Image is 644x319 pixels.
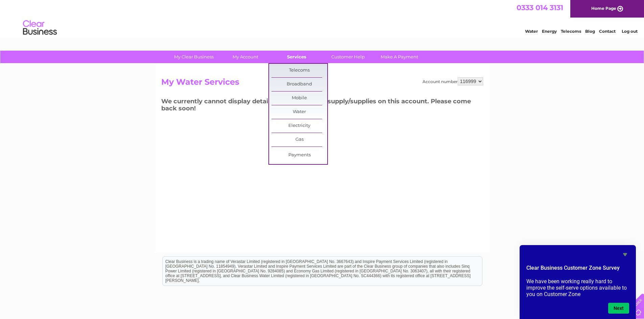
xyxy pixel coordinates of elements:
[161,97,483,115] h3: We currently cannot display details about the water supply/supplies on this account. Please come ...
[525,29,538,34] a: Water
[320,51,376,63] a: Customer Help
[423,77,483,85] div: Account number
[271,91,327,105] a: Mobile
[269,51,325,63] a: Services
[526,278,629,297] p: We have been working really hard to improve the self-serve options available to you on Customer Zone
[621,250,629,259] button: Hide survey
[608,303,629,314] button: Next question
[622,29,638,34] a: Log out
[517,3,563,12] a: 0333 014 3131
[161,77,483,90] h2: My Water Services
[271,119,327,133] a: Electricity
[561,29,581,34] a: Telecoms
[163,4,482,33] div: Clear Business is a trading name of Verastar Limited (registered in [GEOGRAPHIC_DATA] No. 3667643...
[526,264,629,275] h2: Clear Business Customer Zone Survey
[271,133,327,147] a: Gas
[271,105,327,119] a: Water
[271,64,327,77] a: Telecoms
[217,51,273,63] a: My Account
[372,51,427,63] a: Make A Payment
[585,29,595,34] a: Blog
[271,149,327,162] a: Payments
[542,29,557,34] a: Energy
[271,78,327,91] a: Broadband
[599,29,616,34] a: Contact
[23,18,57,38] img: logo.png
[166,51,222,63] a: My Clear Business
[526,250,629,314] div: Clear Business Customer Zone Survey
